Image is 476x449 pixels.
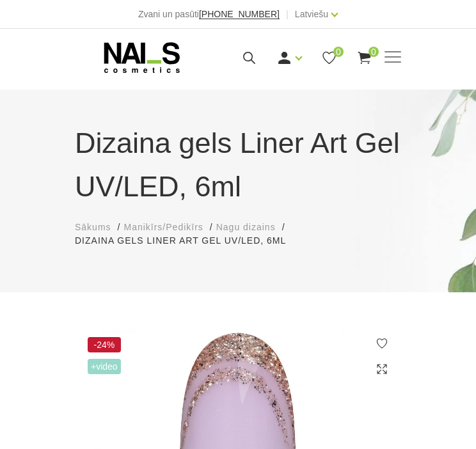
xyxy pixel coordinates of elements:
[88,359,121,374] span: +Video
[321,50,337,66] a: 0
[88,337,121,352] span: -24%
[123,222,203,232] span: Manikīrs/Pedikīrs
[75,221,111,234] a: Sākums
[369,47,379,57] span: 0
[333,47,344,57] span: 0
[295,6,328,22] a: Latviešu
[356,50,372,66] a: 0
[216,221,276,234] a: Nagu dizains
[75,222,111,232] span: Sākums
[75,122,401,208] h1: Dizaina gels Liner Art Gel UV/LED, 6ml
[199,10,280,19] a: [PHONE_NUMBER]
[216,222,276,232] span: Nagu dizains
[138,6,280,22] div: Zvani un pasūti
[286,6,289,22] span: |
[199,9,280,19] span: [PHONE_NUMBER]
[123,221,203,234] a: Manikīrs/Pedikīrs
[75,234,299,248] li: Dizaina gels Liner Art Gel UV/LED, 6ml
